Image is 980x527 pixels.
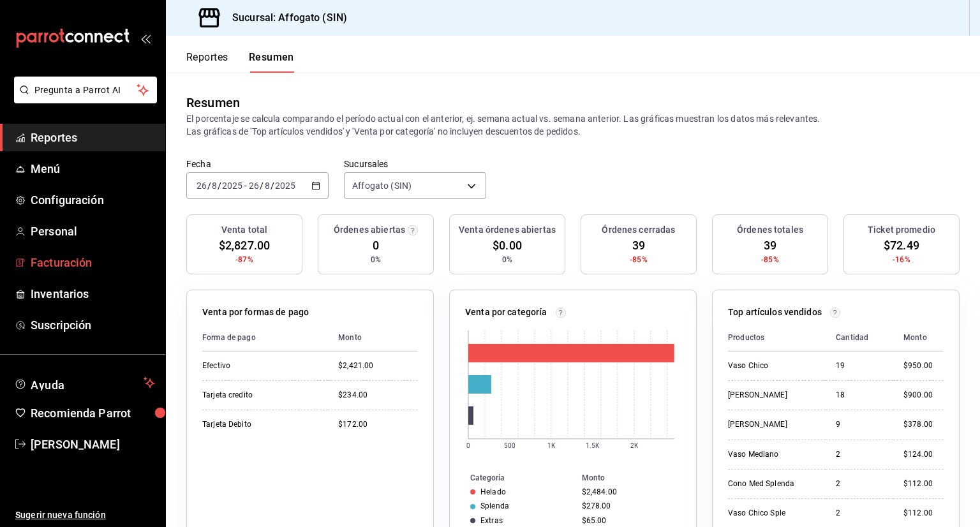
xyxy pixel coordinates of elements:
h3: Venta total [221,223,267,237]
div: $112.00 [903,479,944,489]
input: -- [264,181,271,191]
div: 2 [836,479,883,489]
span: 39 [764,237,776,254]
input: -- [196,181,207,191]
div: Tarjeta Debito [202,419,318,430]
label: Sucursales [344,160,486,168]
div: Splenda [480,501,509,510]
div: $124.00 [903,449,944,460]
p: Venta por formas de pago [202,306,309,319]
div: $950.00 [903,360,944,371]
div: $378.00 [903,419,944,430]
span: Suscripción [31,316,155,334]
text: 1.5K [586,442,600,449]
text: 0 [466,442,470,449]
h3: Venta órdenes abiertas [459,223,556,237]
input: -- [211,181,218,191]
h3: Ticket promedio [868,223,935,237]
div: $172.00 [338,419,418,430]
input: ---- [274,181,296,191]
span: 0 [373,237,379,254]
span: Affogato (SIN) [352,179,412,192]
div: Vaso Mediano [728,449,815,460]
th: Monto [328,324,418,352]
span: 0% [371,254,381,265]
input: ---- [221,181,243,191]
span: / [260,181,264,191]
div: Helado [480,487,506,496]
h3: Órdenes abiertas [334,223,405,237]
span: Ayuda [31,375,138,390]
div: Tarjeta credito [202,390,318,401]
div: 18 [836,390,883,401]
a: Pregunta a Parrot AI [9,93,157,106]
div: Vaso Chico Sple [728,508,815,519]
span: $72.49 [884,237,919,254]
div: 19 [836,360,883,371]
th: Monto [577,471,696,485]
h3: Órdenes totales [737,223,803,237]
text: 1K [547,442,556,449]
div: 9 [836,419,883,430]
button: open_drawer_menu [140,33,151,43]
div: Extras [480,516,503,525]
th: Cantidad [826,324,893,352]
div: $234.00 [338,390,418,401]
p: Top artículos vendidos [728,306,822,319]
span: Pregunta a Parrot AI [34,84,137,97]
span: Configuración [31,191,155,209]
span: $2,827.00 [219,237,270,254]
div: [PERSON_NAME] [728,419,815,430]
span: -87% [235,254,253,265]
button: Pregunta a Parrot AI [14,77,157,103]
span: Personal [31,223,155,240]
span: Recomienda Parrot [31,405,155,422]
span: -16% [893,254,910,265]
div: $278.00 [582,501,676,510]
div: Cono Med Splenda [728,479,815,489]
div: Vaso Chico [728,360,815,371]
h3: Órdenes cerradas [602,223,675,237]
th: Forma de pago [202,324,328,352]
span: [PERSON_NAME] [31,436,155,453]
div: $65.00 [582,516,676,525]
span: Inventarios [31,285,155,302]
div: [PERSON_NAME] [728,390,815,401]
span: -85% [761,254,779,265]
button: Resumen [249,51,294,73]
div: $900.00 [903,390,944,401]
div: Efectivo [202,360,318,371]
span: Menú [31,160,155,177]
div: navigation tabs [186,51,294,73]
span: Sugerir nueva función [15,508,155,522]
text: 500 [504,442,516,449]
th: Productos [728,324,826,352]
span: - [244,181,247,191]
span: 0% [502,254,512,265]
div: $2,484.00 [582,487,676,496]
p: Venta por categoría [465,306,547,319]
th: Monto [893,324,944,352]
label: Fecha [186,160,329,168]
div: 2 [836,449,883,460]
h3: Sucursal: Affogato (SIN) [222,10,347,26]
p: El porcentaje se calcula comparando el período actual con el anterior, ej. semana actual vs. sema... [186,112,960,138]
span: Reportes [31,129,155,146]
div: $112.00 [903,508,944,519]
div: $2,421.00 [338,360,418,371]
span: 39 [632,237,645,254]
input: -- [248,181,260,191]
span: / [218,181,221,191]
th: Categoría [450,471,577,485]
span: Facturación [31,254,155,271]
span: -85% [630,254,648,265]
div: Resumen [186,93,240,112]
span: $0.00 [493,237,522,254]
text: 2K [630,442,639,449]
div: 2 [836,508,883,519]
span: / [271,181,274,191]
button: Reportes [186,51,228,73]
span: / [207,181,211,191]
